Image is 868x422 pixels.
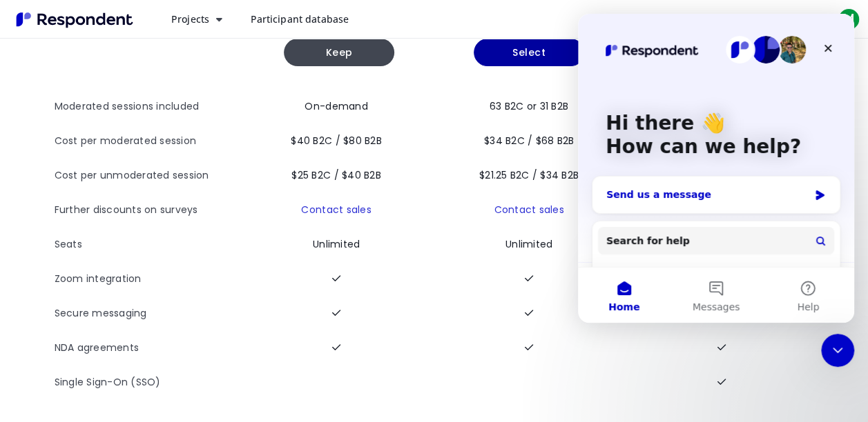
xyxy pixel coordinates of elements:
[55,90,244,124] th: Moderated sessions included
[484,134,574,148] span: $34 B2C / $68 B2B
[55,262,244,297] th: Zoom integration
[291,134,381,148] span: $40 B2C / $80 B2B
[291,168,380,182] span: $25 B2C / $40 B2B
[301,203,371,217] a: Contact sales
[55,159,244,193] th: Cost per unmoderated session
[160,7,233,32] button: Projects
[55,228,244,262] th: Seats
[578,14,854,323] iframe: Intercom live chat
[646,6,673,33] a: Message participants
[11,8,138,31] img: Respondent
[239,7,360,32] a: Participant database
[250,12,349,26] span: Participant database
[55,331,244,365] th: NDA agreements
[821,334,854,367] iframe: Intercom live chat
[479,168,579,182] span: $21.25 B2C / $34 B2B
[474,39,584,66] button: Select yearly basic plan
[490,99,568,113] span: 63 B2C or 31 B2B
[313,237,360,251] span: Unlimited
[305,99,367,113] span: On-demand
[55,124,244,159] th: Cost per moderated session
[712,7,829,32] button: Julianna organization Team
[284,39,394,66] button: Keep current yearly payg plan
[679,6,706,33] a: Help and support
[55,193,244,228] th: Further discounts on surveys
[835,7,862,32] button: M
[494,203,563,217] a: Contact sales
[55,297,244,331] th: Secure messaging
[838,8,860,30] span: M
[171,12,209,26] span: Projects
[505,237,552,251] span: Unlimited
[55,365,244,400] th: Single Sign-On (SSO)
